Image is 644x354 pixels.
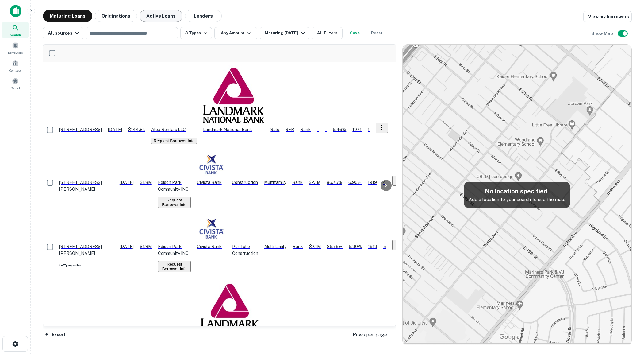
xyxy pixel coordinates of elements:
p: [STREET_ADDRESS][PERSON_NAME] [59,179,113,193]
p: [STREET_ADDRESS][PERSON_NAME] [59,243,113,257]
p: [DATE] [120,179,134,186]
p: 6.90% [349,243,362,250]
div: All sources [48,29,81,37]
button: Reset [367,27,387,39]
button: Active Loans [140,10,182,22]
div: This is a portfolio loan with 7 properties [232,243,258,250]
p: [STREET_ADDRESS] [59,126,102,133]
button: 3 Types [180,27,212,39]
span: 86.75% [327,180,342,185]
p: Multifamily [264,243,286,250]
button: Export [43,330,67,339]
button: Save your search to get updates of matches that match your search criteria. [345,27,365,39]
p: 1919 [368,243,377,250]
p: $2.1M [309,243,321,250]
div: This loan purpose was for construction [232,250,258,257]
button: All sources [43,27,83,39]
div: Landmark National Bank [203,65,264,133]
div: 50 [353,344,396,351]
p: 1971 [352,126,362,133]
h5: No location specified. [469,187,565,196]
p: $1.8M [140,179,152,186]
img: picture [201,281,259,339]
button: Request Borrower Info [151,138,197,144]
span: Search [10,32,21,37]
p: [DATE] [120,243,134,250]
img: picture [197,150,226,179]
p: 6.90% [348,179,362,186]
p: 1 [368,126,370,133]
img: picture [203,65,264,126]
p: Bank [300,126,311,133]
div: Maturing [DATE] [265,29,306,37]
p: Edison Park Community INC [158,243,191,257]
button: All Filters [312,27,343,39]
span: Saved [11,86,20,91]
img: capitalize-icon.png [10,5,21,17]
button: Maturing [DATE] [260,27,309,39]
p: $2.1M [309,179,320,186]
p: 6.46% [333,126,346,133]
p: 1919 [368,179,377,186]
button: Originations [95,10,137,22]
iframe: Chat Widget [613,305,644,334]
p: Bank [293,243,303,250]
p: $1.8M [140,243,152,250]
div: Civista Bank [197,214,226,250]
button: Maturing Loans [43,10,92,22]
div: This loan purpose was for construction [232,179,258,186]
button: Any Amount [214,27,257,39]
span: Contacts [9,68,21,73]
div: Landmark National Bank [201,281,259,345]
span: 86.75% [327,244,343,249]
span: Borrowers [8,50,23,55]
span: - [325,127,327,132]
div: Sale [270,126,279,133]
img: picture [197,214,226,243]
p: Alex Rentals LLC [151,126,197,133]
a: Saved [2,75,29,92]
p: Multifamily [264,179,286,186]
p: [DATE] [108,126,122,133]
a: View my borrowers [583,11,632,22]
button: Request Borrower Info [158,197,191,208]
p: $144.8k [128,126,145,133]
p: Bank [292,179,303,186]
p: SFR [286,126,294,133]
div: Civista Bank [197,150,226,186]
button: Lenders [185,10,222,22]
p: Add a location to your search to use the map. [469,196,565,203]
a: Search [2,22,29,38]
p: - [317,126,319,133]
a: Borrowers [2,40,29,56]
a: Contacts [2,57,29,74]
p: Rows per page: [353,331,396,339]
p: Edison Park Community INC [158,179,191,193]
img: map-placeholder.webp [403,45,631,345]
button: Request Borrower Info [158,261,191,272]
h6: 1 of 7 properties [59,263,113,268]
h6: Show Map [591,30,614,37]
